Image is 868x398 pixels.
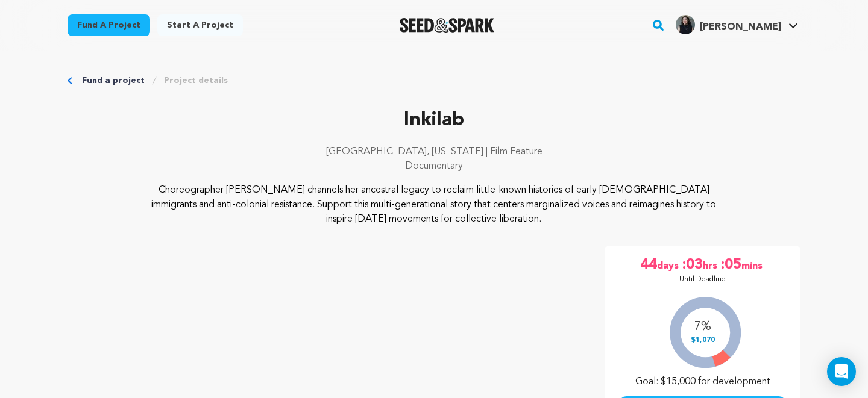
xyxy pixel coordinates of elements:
span: :05 [720,255,741,275]
span: days [657,255,681,275]
p: Documentary [68,159,800,173]
a: Fund a project [82,75,145,87]
span: Catherine-Mercedes J.'s Profile [673,13,800,38]
a: Fund a project [68,14,150,36]
span: 44 [640,255,657,275]
div: Breadcrumb [68,75,800,87]
span: [PERSON_NAME] [700,22,781,32]
a: Start a project [157,14,243,36]
p: [GEOGRAPHIC_DATA], [US_STATE] | Film Feature [68,145,800,159]
span: mins [741,255,765,275]
div: Open Intercom Messenger [827,357,856,386]
p: Until Deadline [679,275,726,284]
a: Project details [164,75,228,87]
p: Inkilab [68,106,800,135]
span: hrs [703,255,720,275]
a: Catherine-Mercedes J.'s Profile [673,13,800,34]
span: :03 [681,255,703,275]
img: Seed&Spark Logo Dark Mode [400,18,494,33]
a: Seed&Spark Homepage [400,18,494,33]
p: Choreographer [PERSON_NAME] channels her ancestral legacy to reclaim little-known histories of ea... [141,183,728,226]
img: 3f62abeb3ed4daff.jpg [676,15,695,34]
div: Catherine-Mercedes J.'s Profile [676,15,781,34]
